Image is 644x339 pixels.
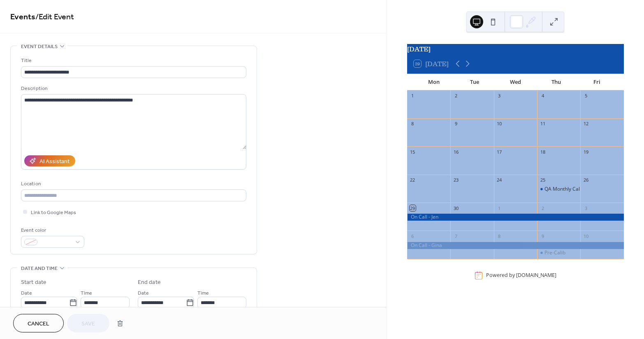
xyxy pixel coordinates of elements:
button: AI Assistant [24,155,75,166]
div: 1 [410,93,416,99]
a: Events [10,9,35,25]
span: Time [81,289,92,297]
div: 26 [583,177,589,183]
div: 9 [540,233,546,239]
div: 25 [540,177,546,183]
div: Mon [414,74,454,90]
div: Event color [21,226,83,235]
div: 15 [410,149,416,155]
span: Cancel [28,320,49,328]
div: QA Monthly Calibration [537,186,580,193]
div: 19 [583,149,589,155]
div: 8 [410,121,416,127]
div: Fri [577,74,617,90]
div: Location [21,180,245,188]
a: [DOMAIN_NAME] [516,272,556,279]
div: 23 [453,177,459,183]
div: QA Monthly Calibration [544,186,598,193]
div: 24 [496,177,503,183]
div: On Call - Jen [407,214,624,221]
div: 11 [540,121,546,127]
div: 1 [496,205,503,211]
div: 5 [583,93,589,99]
span: Date [21,289,32,297]
div: Start date [21,278,46,287]
div: AI Assistant [39,157,69,166]
div: 16 [453,149,459,155]
div: 2 [453,93,459,99]
div: On Call - Gina [407,242,624,249]
span: / Edit Event [35,9,74,25]
div: 29 [410,205,416,211]
div: 8 [496,233,503,239]
div: 17 [496,149,503,155]
div: 3 [583,205,589,211]
div: End date [138,278,161,287]
div: Powered by [486,272,556,279]
span: Event details [21,42,58,51]
div: 7 [453,233,459,239]
div: Thu [536,74,577,90]
span: Link to Google Maps [31,208,76,217]
div: 12 [583,121,589,127]
div: 2 [540,205,546,211]
div: 18 [540,149,546,155]
span: Time [197,289,209,297]
button: Cancel [13,314,64,332]
div: Title [21,56,245,65]
span: Date and time [21,264,58,273]
div: 10 [583,233,589,239]
div: Pre-Calib [544,249,565,256]
div: [DATE] [407,44,624,54]
div: 4 [540,93,546,99]
div: 9 [453,121,459,127]
span: Date [138,289,149,297]
div: 6 [410,233,416,239]
div: Wed [495,74,536,90]
div: 10 [496,121,503,127]
div: Pre-Calib [537,249,580,256]
div: Tue [454,74,495,90]
div: Description [21,84,245,93]
div: 3 [496,93,503,99]
div: 22 [410,177,416,183]
div: 30 [453,205,459,211]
